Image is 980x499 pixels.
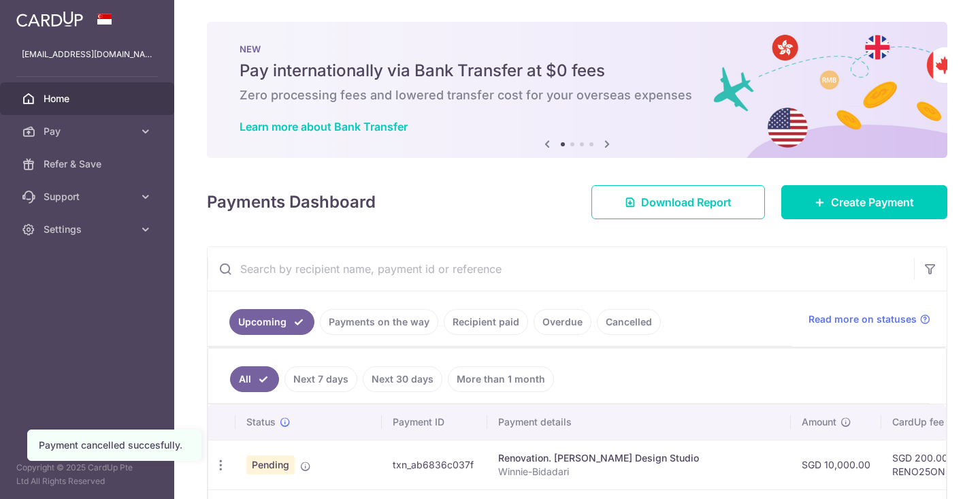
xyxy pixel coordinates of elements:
a: Download Report [591,185,765,219]
p: [EMAIL_ADDRESS][DOMAIN_NAME] [22,48,152,61]
span: Pending [246,455,295,474]
div: Payment cancelled succesfully. [39,438,190,452]
a: Next 7 days [284,366,357,392]
span: Create Payment [831,194,914,210]
a: Upcoming [229,309,314,335]
p: NEW [240,44,915,54]
a: Payments on the way [320,309,438,335]
span: Read more on statuses [808,312,917,326]
a: Read more on statuses [808,312,930,326]
a: Cancelled [597,309,661,335]
td: SGD 10,000.00 [791,440,881,489]
a: More than 1 month [448,366,554,392]
span: Support [44,190,133,204]
span: Status [246,415,276,429]
a: Recipient paid [444,309,528,335]
span: Pay [44,125,133,138]
th: Payment ID [382,404,487,440]
span: Home [44,92,133,106]
a: Next 30 days [363,366,442,392]
h6: Zero processing fees and lowered transfer cost for your overseas expenses [240,87,915,103]
a: Overdue [534,309,591,335]
div: Renovation. [PERSON_NAME] Design Studio [498,451,780,465]
td: SGD 200.00 RENO25ONE [881,440,970,489]
img: CardUp [16,11,83,27]
span: CardUp fee [892,415,944,429]
input: Search by recipient name, payment id or reference [208,247,914,291]
h5: Pay internationally via Bank Transfer at $0 fees [240,60,915,82]
h4: Payments Dashboard [207,190,376,214]
img: Bank transfer banner [207,22,947,158]
span: Download Report [641,194,732,210]
a: All [230,366,279,392]
a: Create Payment [781,185,947,219]
th: Payment details [487,404,791,440]
span: Amount [802,415,836,429]
td: txn_ab6836c037f [382,440,487,489]
p: Winnie-Bidadari [498,465,780,479]
span: Settings [44,223,133,236]
a: Learn more about Bank Transfer [240,120,408,133]
span: Refer & Save [44,157,133,171]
